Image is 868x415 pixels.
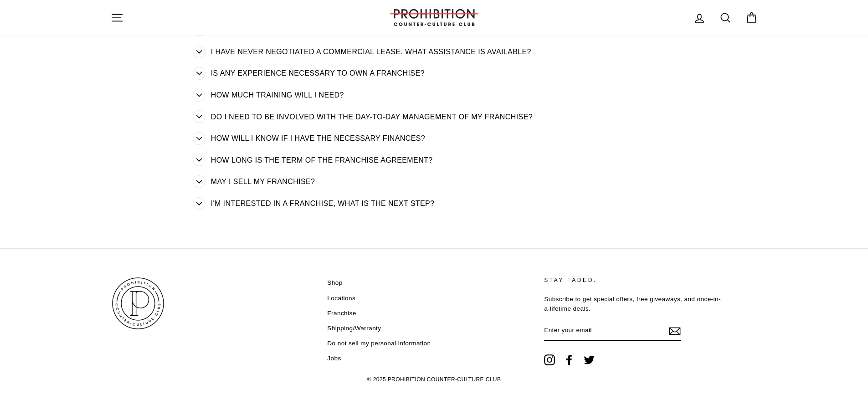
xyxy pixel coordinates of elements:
[193,84,344,106] button: HOW MUCH TRAINING WILL I NEED?
[193,171,315,193] button: MAY I SELL MY FRANCHISE?
[327,276,342,290] a: Shop
[327,292,355,305] a: Locations
[389,9,480,26] img: PROHIBITION COUNTER-CULTURE CLUB
[193,41,531,63] button: I HAVE NEVER NEGOTIATED A COMMERCIAL LEASE. WHAT ASSISTANCE IS AVAILABLE?
[544,321,681,341] input: Enter your email
[327,307,356,320] a: Franchise
[544,294,724,314] p: Subscribe to get special offers, free giveaways, and once-in-a-lifetime deals.
[327,322,381,335] a: Shipping/Warranty
[193,62,425,84] button: IS ANY EXPERIENCE NECESSARY TO OWN A FRANCHISE?
[327,337,431,350] a: Do not sell my personal information
[111,372,758,388] p: © 2025 PROHIBITION COUNTER-CULTURE CLUB
[111,276,165,331] img: PROHIBITION COUNTER-CULTURE CLUB
[544,276,724,285] p: STAY FADED.
[193,193,435,215] button: I'M INTERESTED IN A FRANCHISE, WHAT IS THE NEXT STEP?
[193,149,433,171] button: HOW LONG IS THE TERM OF THE FRANCHISE AGREEMENT?
[193,128,425,149] button: HOW WILL I KNOW IF I HAVE THE NECESSARY FINANCES?
[193,106,533,128] button: DO I NEED TO BE INVOLVED WITH THE DAY-TO-DAY MANAGEMENT OF MY FRANCHISE?
[327,352,341,365] a: Jobs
